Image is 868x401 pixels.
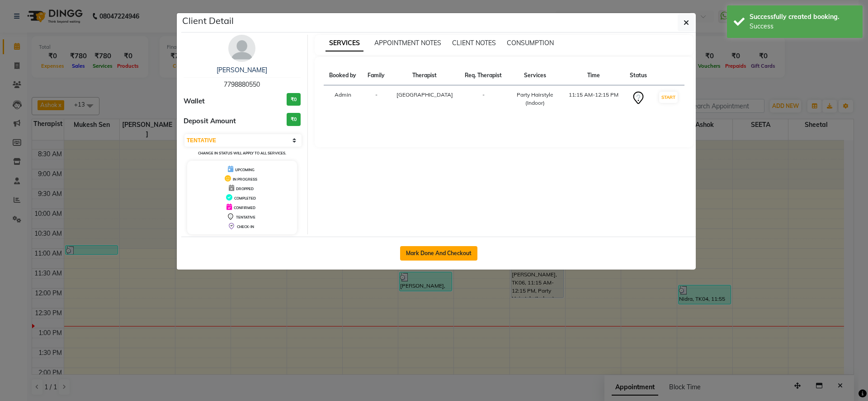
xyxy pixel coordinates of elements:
[324,85,362,113] td: Admin
[563,85,624,113] td: 11:15 AM-12:15 PM
[391,66,459,85] th: Therapist
[624,66,653,85] th: Status
[182,14,234,28] h5: Client Detail
[198,151,286,155] small: Change in status will apply to all services.
[396,91,453,98] span: [GEOGRAPHIC_DATA]
[287,113,301,126] h3: ₹0
[459,85,508,113] td: -
[287,93,301,106] h3: ₹0
[325,35,363,51] span: SERVICES
[374,39,441,47] span: APPOINTMENT NOTES
[228,35,255,62] img: avatar
[224,80,260,89] span: 7798880550
[234,196,256,200] span: COMPLETED
[750,22,856,31] div: Success
[459,66,508,85] th: Req. Therapist
[236,187,254,191] span: DROPPED
[750,12,856,22] div: Successfully created booking.
[507,39,554,47] span: CONSUMPTION
[237,224,254,229] span: CHECK-IN
[184,96,205,107] span: Wallet
[659,92,678,103] button: START
[362,85,391,113] td: -
[452,39,496,47] span: CLIENT NOTES
[513,91,557,107] div: Party Hairstyle (Indoor)
[217,66,267,74] a: [PERSON_NAME]
[400,246,477,261] button: Mark Done And Checkout
[508,66,563,85] th: Services
[233,177,257,182] span: IN PROGRESS
[234,205,255,210] span: CONFIRMED
[563,66,624,85] th: Time
[362,66,391,85] th: Family
[235,168,255,172] span: UPCOMING
[324,66,362,85] th: Booked by
[184,116,236,126] span: Deposit Amount
[236,215,255,219] span: TENTATIVE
